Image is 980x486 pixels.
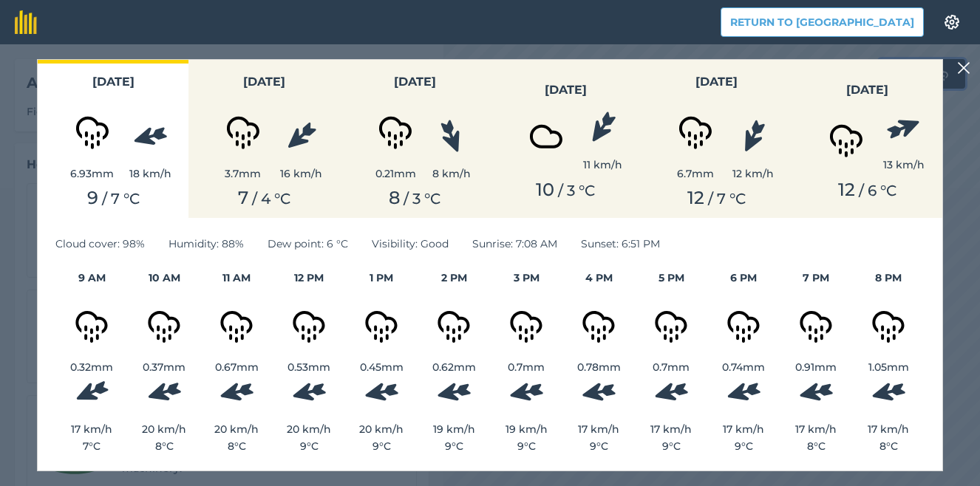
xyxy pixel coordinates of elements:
[635,287,707,359] img: svg+xml;base64,PD94bWwgdmVyc2lvbj0iMS4wIiBlbmNvZGluZz0idXRmLTgiPz4KPCEtLSBHZW5lcmF0b3I6IEFkb2JlIE...
[128,270,200,286] h4: 10 AM
[412,190,421,208] span: 3
[339,60,490,218] button: [DATE]0.21mm8 km/h8 / 3 °C
[659,92,732,165] img: svg+xml;base64,PD94bWwgdmVyc2lvbj0iMS4wIiBlbmNvZGluZz0idXRmLTgiPz4KPCEtLSBHZW5lcmF0b3I6IEFkb2JlIE...
[418,287,490,359] img: svg+xml;base64,PD94bWwgdmVyc2lvbj0iMS4wIiBlbmNvZGluZz0idXRmLTgiPz4KPCEtLSBHZW5lcmF0b3I6IEFkb2JlIE...
[800,81,933,100] h3: [DATE]
[567,182,575,199] span: 3
[290,379,328,405] img: svg%3e
[55,421,128,437] div: 17 km/h
[562,287,635,359] img: svg+xml;base64,PD94bWwgdmVyc2lvbj0iMS4wIiBlbmNvZGluZz0idXRmLTgiPz4KPCEtLSBHZW5lcmF0b3I6IEFkb2JlIE...
[200,270,273,286] h4: 11 AM
[635,359,707,375] div: 0.7 mm
[128,421,200,437] div: 20 km/h
[499,179,632,201] div: / ° C
[780,359,852,375] div: 0.91 mm
[852,359,925,375] div: 1.05 mm
[197,188,330,209] div: / ° C
[200,287,273,359] img: svg+xml;base64,PD94bWwgdmVyc2lvbj0iMS4wIiBlbmNvZGluZz0idXRmLTgiPz4KPCEtLSBHZW5lcmF0b3I6IEFkb2JlIE...
[197,72,330,92] h3: [DATE]
[418,438,490,454] div: 9 ° C
[418,421,490,437] div: 19 km/h
[200,359,273,375] div: 0.67 mm
[268,236,348,252] span: Dew point : 6 ° C
[200,421,273,437] div: 20 km/h
[659,165,732,182] div: 6.7 mm
[580,380,617,405] img: svg%3e
[436,117,466,155] img: svg%3e
[499,81,632,100] h3: [DATE]
[737,117,769,156] img: svg%3e
[585,109,620,148] img: svg%3e
[55,438,128,454] div: 7 ° C
[780,270,852,286] h4: 7 PM
[707,359,780,375] div: 0.74 mm
[273,287,345,359] img: svg+xml;base64,PD94bWwgdmVyc2lvbj0iMS4wIiBlbmNvZGluZz0idXRmLTgiPz4KPCEtLSBHZW5lcmF0b3I6IEFkb2JlIE...
[732,165,774,182] div: 12 km/h
[280,165,322,182] div: 16 km/h
[206,92,280,165] img: svg+xml;base64,PD94bWwgdmVyc2lvbj0iMS4wIiBlbmNvZGluZz0idXRmLTgiPz4KPCEtLSBHZW5lcmF0b3I6IEFkb2JlIE...
[363,380,400,405] img: svg%3e
[38,60,188,218] button: [DATE]6.93mm18 km/h9 / 7 °C
[562,270,635,286] h4: 4 PM
[650,72,783,92] h3: [DATE]
[797,380,834,405] img: svg%3e
[707,438,780,454] div: 9 ° C
[358,92,432,165] img: svg+xml;base64,PD94bWwgdmVyc2lvbj0iMS4wIiBlbmNvZGluZz0idXRmLTgiPz4KPCEtLSBHZW5lcmF0b3I6IEFkb2JlIE...
[562,359,635,375] div: 0.78 mm
[852,421,925,437] div: 17 km/h
[128,359,200,375] div: 0.37 mm
[885,113,923,143] img: svg%3e
[358,165,432,182] div: 0.21 mm
[687,187,704,208] span: 12
[800,179,933,201] div: / ° C
[883,157,925,173] div: 13 km/h
[345,421,418,437] div: 20 km/h
[432,165,471,182] div: 8 km/h
[218,379,256,405] img: svg%3e
[635,438,707,454] div: 9 ° C
[490,287,562,359] img: svg+xml;base64,PD94bWwgdmVyc2lvbj0iMS4wIiBlbmNvZGluZz0idXRmLTgiPz4KPCEtLSBHZW5lcmF0b3I6IEFkb2JlIE...
[435,380,472,405] img: svg%3e
[55,270,128,286] h4: 9 AM
[348,188,481,209] div: / ° C
[490,270,562,286] h4: 3 PM
[273,421,345,437] div: 20 km/h
[509,100,583,174] img: svg+xml;base64,PD94bWwgdmVyc2lvbj0iMS4wIiBlbmNvZGluZz0idXRmLTgiPz4KPCEtLSBHZW5lcmF0b3I6IEFkb2JlIE...
[780,421,852,437] div: 17 km/h
[87,187,98,208] span: 9
[282,118,320,155] img: svg%3e
[809,100,883,174] img: svg+xml;base64,PD94bWwgdmVyc2lvbj0iMS4wIiBlbmNvZGluZz0idXRmLTgiPz4KPCEtLSBHZW5lcmF0b3I6IEFkb2JlIE...
[47,72,180,92] h3: [DATE]
[345,359,418,375] div: 0.45 mm
[345,270,418,286] h4: 1 PM
[635,421,707,437] div: 17 km/h
[418,270,490,286] h4: 2 PM
[55,359,128,375] div: 0.32 mm
[200,438,273,454] div: 8 ° C
[717,190,726,208] span: 7
[508,380,545,405] img: svg%3e
[238,187,248,208] span: 7
[72,377,112,408] img: svg%3e
[345,438,418,454] div: 9 ° C
[418,359,490,375] div: 0.62 mm
[838,179,855,200] span: 12
[792,60,942,218] button: [DATE]13 km/h12 / 6 °C
[490,60,641,218] button: [DATE]11 km/h10 / 3 °C
[348,72,481,92] h3: [DATE]
[562,421,635,437] div: 17 km/h
[131,123,169,151] img: svg%3e
[641,60,792,218] button: [DATE]6.7mm12 km/h12 / 7 °C
[583,157,622,173] div: 11 km/h
[472,236,557,252] span: Sunrise : 7:08 AM
[780,438,852,454] div: 8 ° C
[870,379,908,405] img: svg%3e
[957,59,970,77] img: svg+xml;base64,PHN2ZyB4bWxucz0iaHR0cDovL3d3dy53My5vcmcvMjAwMC9zdmciIHdpZHRoPSIyMiIgaGVpZ2h0PSIzMC...
[652,379,690,406] img: svg%3e
[707,287,780,359] img: svg+xml;base64,PD94bWwgdmVyc2lvbj0iMS4wIiBlbmNvZGluZz0idXRmLTgiPz4KPCEtLSBHZW5lcmF0b3I6IEFkb2JlIE...
[536,179,554,200] span: 10
[562,438,635,454] div: 9 ° C
[128,287,200,359] img: svg+xml;base64,PD94bWwgdmVyc2lvbj0iMS4wIiBlbmNvZGluZz0idXRmLTgiPz4KPCEtLSBHZW5lcmF0b3I6IEFkb2JlIE...
[724,378,762,406] img: svg%3e
[389,187,400,208] span: 8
